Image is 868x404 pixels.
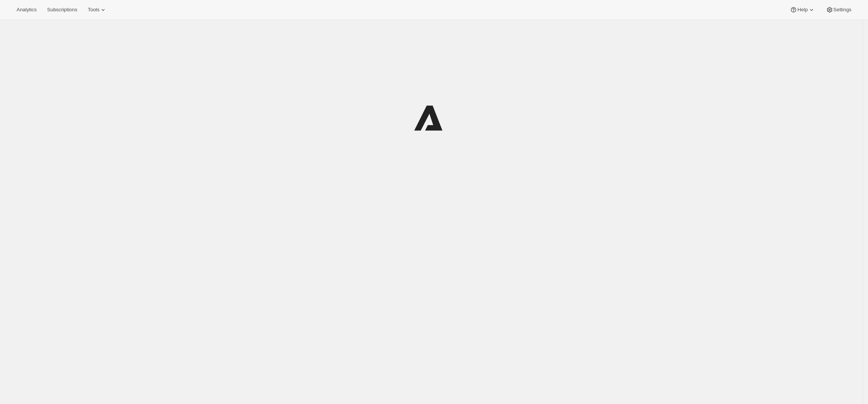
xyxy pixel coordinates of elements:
span: Subscriptions [47,7,77,13]
button: Settings [821,5,856,15]
span: Analytics [17,7,36,13]
button: Subscriptions [43,5,82,15]
button: Tools [83,5,111,15]
button: Analytics [12,5,41,15]
span: Help [797,7,807,13]
span: Tools [88,7,99,13]
span: Settings [833,7,851,13]
button: Help [785,5,819,15]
